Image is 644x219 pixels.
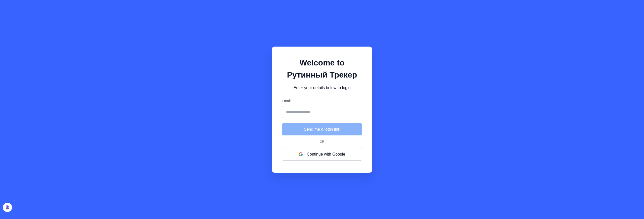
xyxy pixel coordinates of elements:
[282,57,362,81] h1: Welcome to Рутинный Трекер
[282,148,362,161] button: Continue with Google
[282,123,362,135] button: Send me a login link
[282,98,362,104] label: Email
[299,152,303,156] img: google logo
[318,139,326,144] span: Or
[282,85,362,91] p: Enter your details below to login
